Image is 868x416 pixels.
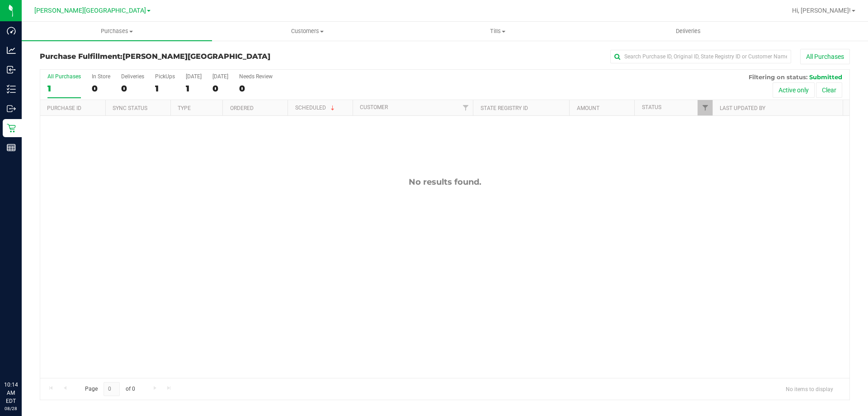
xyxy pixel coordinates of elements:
span: No items to display [778,382,840,396]
a: Sync Status [113,105,147,111]
a: Filter [458,100,473,115]
span: Customers [212,27,402,35]
a: Customer [360,104,388,110]
inline-svg: Inventory [7,85,16,94]
a: Purchases [22,22,212,41]
inline-svg: Reports [7,143,16,152]
a: Customers [212,22,402,41]
div: PickUps [155,73,175,80]
span: [PERSON_NAME][GEOGRAPHIC_DATA] [123,52,270,61]
a: Deliveries [593,22,783,41]
a: Filter [698,100,712,115]
inline-svg: Retail [7,124,16,133]
button: Active only [773,82,815,98]
div: No results found. [40,177,849,187]
div: In Store [92,73,110,80]
p: 08/28 [4,405,18,412]
div: 1 [47,83,81,94]
span: Hi, [PERSON_NAME]! [792,7,851,14]
input: Search Purchase ID, Original ID, State Registry ID or Customer Name... [610,50,791,63]
a: Last Updated By [720,105,765,111]
iframe: Resource center [9,344,36,371]
span: Tills [403,27,592,35]
div: [DATE] [186,73,202,80]
a: Type [178,105,191,111]
div: All Purchases [47,73,81,80]
div: 1 [186,83,202,94]
div: 1 [155,83,175,94]
div: Deliveries [121,73,144,80]
span: Purchases [22,27,212,35]
span: [PERSON_NAME][GEOGRAPHIC_DATA] [34,7,146,14]
div: Needs Review [239,73,273,80]
a: Scheduled [295,105,336,111]
span: Filtering on status: [749,73,807,81]
a: Status [642,104,661,110]
inline-svg: Inbound [7,65,16,74]
div: 0 [239,83,273,94]
iframe: Resource center unread badge [27,342,38,353]
p: 10:14 AM EDT [4,381,18,405]
button: All Purchases [800,49,850,64]
div: 0 [121,83,144,94]
span: Deliveries [664,27,713,35]
inline-svg: Analytics [7,46,16,55]
h3: Purchase Fulfillment: [40,53,310,61]
a: Ordered [230,105,254,111]
a: State Registry ID [481,105,528,111]
a: Tills [402,22,593,41]
button: Clear [816,82,842,98]
a: Purchase ID [47,105,81,111]
div: [DATE] [212,73,228,80]
div: 0 [92,83,110,94]
inline-svg: Dashboard [7,26,16,35]
a: Amount [577,105,599,111]
inline-svg: Outbound [7,104,16,113]
span: Submitted [809,73,842,81]
span: Page of 0 [77,382,142,396]
div: 0 [212,83,228,94]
